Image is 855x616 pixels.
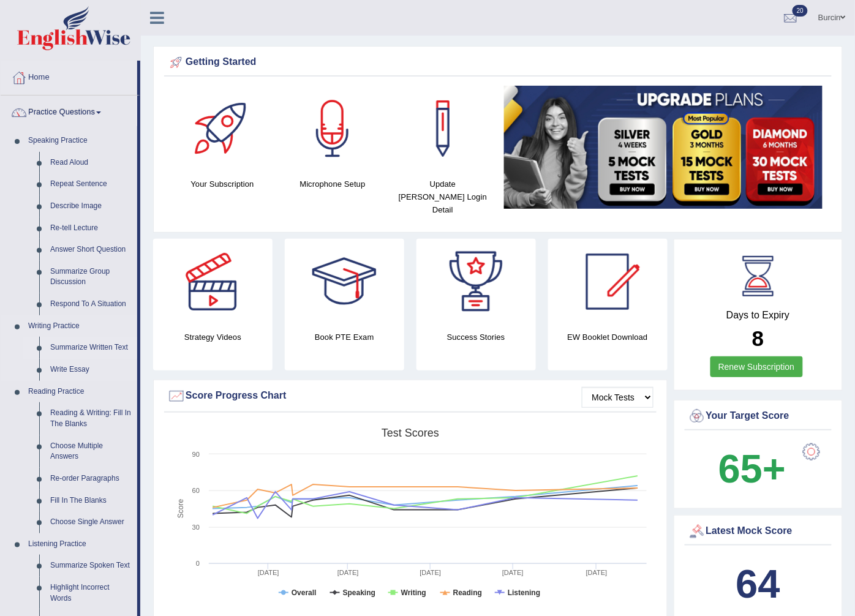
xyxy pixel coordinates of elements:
[153,331,273,344] h4: Strategy Videos
[45,402,137,435] a: Reading & Writing: Fill In The Blanks
[752,326,764,350] b: 8
[343,588,375,597] tspan: Speaking
[45,152,137,174] a: Read Aloud
[504,86,823,209] img: small5.jpg
[45,195,137,217] a: Describe Image
[502,569,524,576] tspan: [DATE]
[45,435,137,468] a: Choose Multiple Answers
[292,588,317,597] tspan: Overall
[23,315,137,337] a: Writing Practice
[45,490,137,512] a: Fill In The Blanks
[23,130,137,152] a: Speaking Practice
[45,293,137,315] a: Respond To A Situation
[688,407,829,426] div: Your Target Score
[586,569,608,576] tspan: [DATE]
[23,533,137,555] a: Listening Practice
[688,310,829,321] h4: Days to Expiry
[45,261,137,293] a: Summarize Group Discussion
[688,522,829,541] div: Latest Mock Score
[45,239,137,261] a: Answer Short Question
[453,588,482,597] tspan: Reading
[394,178,492,216] h4: Update [PERSON_NAME] Login Detail
[793,5,808,17] span: 20
[192,524,200,531] text: 30
[710,356,803,377] a: Renew Subscription
[420,569,442,576] tspan: [DATE]
[192,451,200,458] text: 90
[45,555,137,577] a: Summarize Spoken Text
[1,61,137,91] a: Home
[1,96,137,126] a: Practice Questions
[196,560,200,567] text: 0
[192,487,200,494] text: 60
[337,569,359,576] tspan: [DATE]
[736,562,780,606] b: 64
[45,577,137,609] a: Highlight Incorrect Words
[176,499,185,519] tspan: Score
[508,588,540,597] tspan: Listening
[45,337,137,359] a: Summarize Written Text
[45,359,137,381] a: Write Essay
[258,569,279,576] tspan: [DATE]
[284,178,382,190] h4: Microphone Setup
[167,53,829,72] div: Getting Started
[173,178,271,190] h4: Your Subscription
[285,331,404,344] h4: Book PTE Exam
[416,331,536,344] h4: Success Stories
[167,387,653,405] div: Score Progress Chart
[45,468,137,490] a: Re-order Paragraphs
[23,381,137,403] a: Reading Practice
[548,331,668,344] h4: EW Booklet Download
[718,446,786,491] b: 65+
[45,511,137,533] a: Choose Single Answer
[45,217,137,239] a: Re-tell Lecture
[45,173,137,195] a: Repeat Sentence
[382,427,439,439] tspan: Test scores
[401,588,426,597] tspan: Writing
